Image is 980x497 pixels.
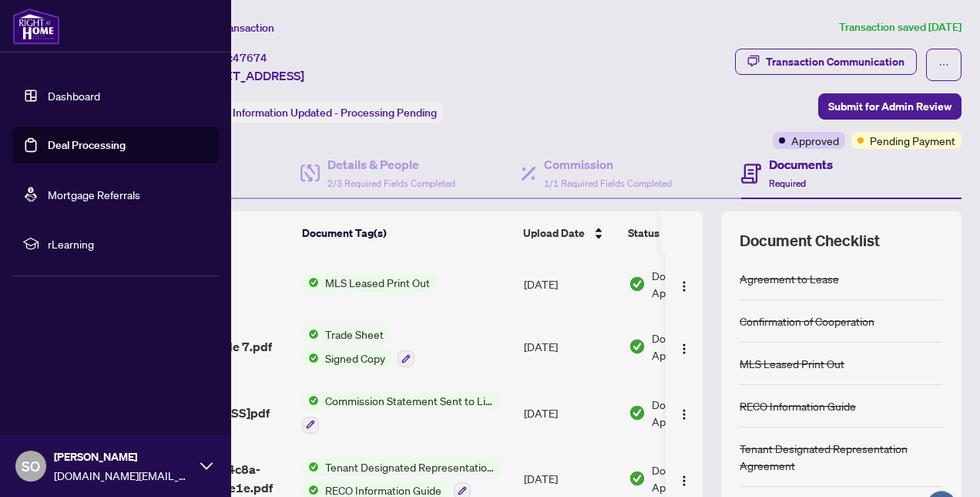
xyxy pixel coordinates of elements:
h4: Details & People [327,155,455,174]
button: Status IconMLS Leased Print Out [302,274,436,291]
div: RECO Information Guide [740,397,856,414]
div: Tenant Designated Representation Agreement [740,440,943,474]
h4: Commission [544,155,672,174]
img: Status Icon [302,326,319,343]
span: Upload Date [523,225,585,242]
h4: Documents [769,155,833,174]
td: [DATE] [518,255,623,313]
button: Open asap [918,443,965,489]
span: [STREET_ADDRESS] [191,66,304,85]
span: Document Approved [652,330,747,363]
span: 2/3 Required Fields Completed [327,177,455,189]
span: Document Approved [652,396,747,430]
img: Document Status [629,404,646,421]
img: Status Icon [302,458,319,475]
span: Trade Sheet [319,326,390,343]
span: Document Approved [652,461,747,495]
button: Logo [672,334,696,359]
span: Pending Payment [870,132,955,149]
span: rLearning [48,235,208,252]
button: Status IconCommission Statement Sent to Listing Brokerage [302,392,502,434]
div: Agreement to Lease [740,270,839,287]
span: ellipsis [938,59,949,70]
button: Status IconTrade SheetStatus IconSigned Copy [302,326,414,367]
a: Mortgage Referrals [48,188,140,201]
div: Transaction Communication [766,49,904,74]
img: Document Status [629,338,646,355]
img: Logo [678,475,690,487]
span: Information Updated - Processing Pending [233,106,437,120]
th: Upload Date [517,211,622,255]
span: Commission Statement Sent to Listing Brokerage [319,392,502,409]
a: Dashboard [48,89,100,103]
img: Document Status [629,276,646,292]
span: 1/1 Required Fields Completed [544,177,672,189]
img: Logo [678,343,690,355]
img: Status Icon [302,350,319,367]
img: Logo [678,408,690,421]
span: SO [22,455,40,477]
img: Logo [678,280,690,292]
span: Document Checklist [740,230,880,252]
button: Transaction Communication [735,49,917,75]
button: Logo [672,272,696,296]
button: Logo [672,401,696,425]
img: Status Icon [302,392,319,409]
div: Status: [191,102,443,123]
span: MLS Leased Print Out [319,274,436,291]
span: [DOMAIN_NAME][EMAIL_ADDRESS][DOMAIN_NAME] [54,467,193,484]
span: Document Approved [652,267,747,301]
span: [PERSON_NAME] [54,448,193,465]
span: Approved [791,132,839,149]
span: Tenant Designated Representation Agreement [319,458,502,475]
button: Logo [672,466,696,491]
th: Document Tag(s) [296,211,517,255]
th: Status [622,211,753,255]
div: MLS Leased Print Out [740,355,844,372]
span: Status [628,225,659,242]
img: logo [12,8,60,45]
article: Transaction saved [DATE] [839,19,962,36]
button: Submit for Admin Review [818,93,962,120]
td: [DATE] [518,313,623,380]
img: Document Status [629,470,646,487]
span: Submit for Admin Review [828,94,951,119]
td: [DATE] [518,380,623,446]
a: Deal Processing [48,138,126,152]
img: Status Icon [302,274,319,291]
div: Confirmation of Cooperation [740,313,874,330]
span: View Transaction [192,21,274,35]
span: Required [769,177,806,189]
span: Signed Copy [319,350,391,367]
span: 47674 [233,51,267,65]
